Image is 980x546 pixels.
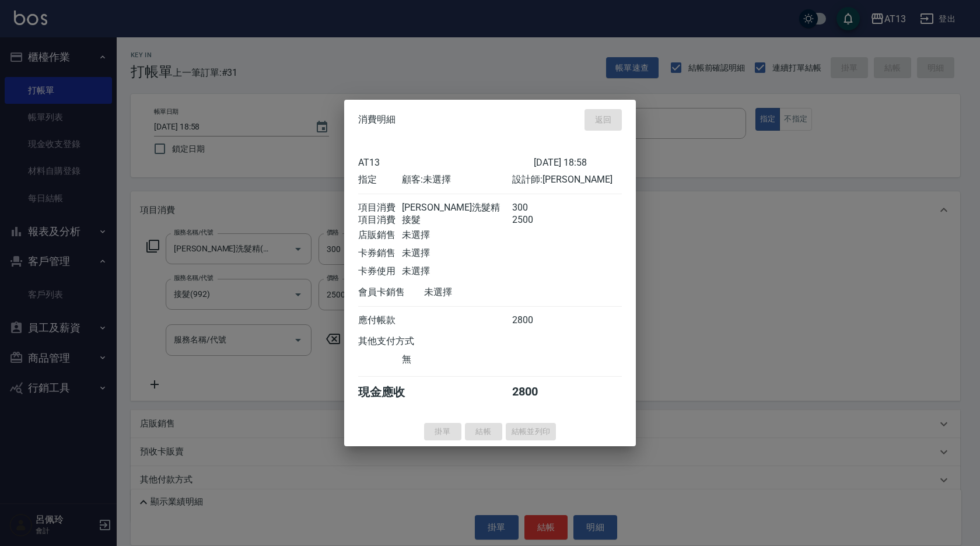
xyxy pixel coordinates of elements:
div: 現金應收 [358,384,424,400]
div: [DATE] 18:58 [534,156,622,167]
div: 2800 [512,314,556,326]
div: 未選擇 [402,229,512,241]
div: 接髮 [402,213,512,226]
div: [PERSON_NAME]洗髮精 [402,201,512,213]
div: 無 [402,353,512,365]
span: 消費明細 [358,114,395,125]
div: 卡券銷售 [358,247,402,259]
div: 卡券使用 [358,265,402,277]
div: 會員卡銷售 [358,286,424,298]
div: AT13 [358,156,534,167]
div: 指定 [358,173,402,185]
div: 未選擇 [424,286,534,298]
div: 300 [512,201,556,213]
div: 顧客: 未選擇 [402,173,512,185]
div: 應付帳款 [358,314,402,326]
div: 2500 [512,213,556,226]
div: 店販銷售 [358,229,402,241]
div: 項目消費 [358,201,402,213]
div: 設計師: [PERSON_NAME] [512,173,622,185]
div: 未選擇 [402,247,512,259]
div: 未選擇 [402,265,512,277]
div: 項目消費 [358,213,402,226]
div: 2800 [512,384,556,400]
div: 其他支付方式 [358,335,446,347]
